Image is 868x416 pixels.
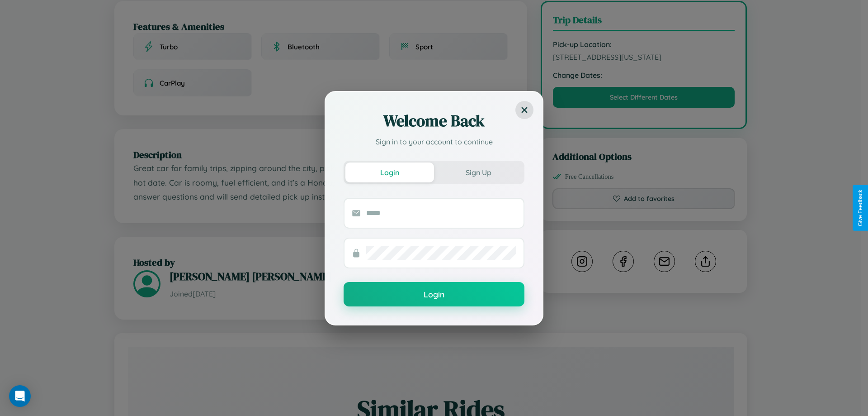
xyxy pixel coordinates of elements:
button: Sign Up [434,163,523,182]
button: Login [344,282,524,306]
button: Login [345,163,434,182]
p: Sign in to your account to continue [344,136,524,147]
div: Give Feedback [857,190,863,226]
h2: Welcome Back [344,110,524,132]
div: Open Intercom Messenger [9,385,31,407]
